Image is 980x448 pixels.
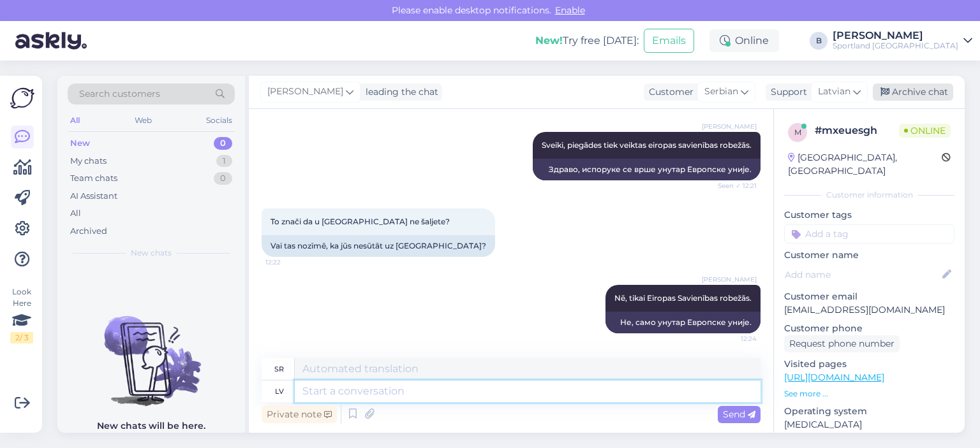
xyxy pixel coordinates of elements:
div: Sportland [GEOGRAPHIC_DATA] [833,41,958,51]
div: Private note [262,406,337,423]
div: Team chats [70,172,117,185]
div: Web [132,112,154,129]
span: To znači da u [GEOGRAPHIC_DATA] ne šaljete? [271,217,450,226]
div: Vai tas nozīmē, ka jūs nesūtāt uz [GEOGRAPHIC_DATA]? [262,235,495,257]
p: Customer name [784,249,954,262]
p: [MEDICAL_DATA] [784,418,954,431]
span: Latvian [818,85,850,99]
div: lv [275,380,284,402]
div: [GEOGRAPHIC_DATA], [GEOGRAPHIC_DATA] [788,151,942,178]
input: Add name [785,268,940,282]
div: Look Here [10,286,33,343]
span: Serbian [704,85,738,99]
span: Send [723,408,755,420]
div: Socials [204,112,235,129]
p: Customer phone [784,322,954,335]
img: Askly Logo [10,86,34,110]
div: [PERSON_NAME] [833,31,958,41]
div: Archived [70,225,107,238]
div: Customer [644,85,694,99]
span: Nē, tikai Eiropas Savienības robežās. [614,293,752,303]
div: 0 [214,137,232,150]
span: Sveiki, piegādes tiek veiktas eiropas savienības robežās. [542,140,752,150]
div: My chats [70,155,107,168]
p: Customer tags [784,208,954,222]
div: Здраво, испоруке се врше унутар Европске уније. [533,159,761,180]
div: 0 [214,172,232,185]
img: No chats [57,293,245,408]
span: 12:24 [709,334,757,343]
div: 2 / 3 [10,332,33,343]
div: Online [709,29,779,52]
p: [EMAIL_ADDRESS][DOMAIN_NAME] [784,303,954,317]
span: 12:22 [265,257,313,267]
p: Operating system [784,405,954,418]
div: Archive chat [873,83,953,101]
div: New [70,137,90,150]
span: New chats [131,247,172,259]
a: [URL][DOMAIN_NAME] [784,372,884,383]
p: Customer email [784,290,954,303]
div: sr [274,358,284,380]
span: [PERSON_NAME] [702,275,757,284]
p: Visited pages [784,358,954,371]
span: Enable [551,4,589,16]
p: New chats will be here. [97,419,205,433]
div: AI Assistant [70,190,117,203]
div: All [68,112,82,129]
div: # mxeuesgh [815,123,899,138]
span: Seen ✓ 12:21 [709,181,757,191]
span: [PERSON_NAME] [702,122,757,131]
a: [PERSON_NAME]Sportland [GEOGRAPHIC_DATA] [833,31,972,51]
input: Add a tag [784,224,954,243]
div: All [70,207,81,220]
b: New! [535,34,563,47]
div: B [810,32,828,50]
p: See more ... [784,388,954,400]
span: Search customers [79,87,160,101]
div: Customer information [784,189,954,201]
div: Try free [DATE]: [535,33,639,48]
div: leading the chat [360,85,438,99]
div: Не, само унутар Европске уније. [605,312,761,333]
span: Online [899,124,951,138]
div: Request phone number [784,335,900,352]
div: 1 [216,155,232,168]
button: Emails [644,29,694,53]
span: m [794,127,801,137]
span: [PERSON_NAME] [267,85,343,99]
div: Support [766,85,807,99]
